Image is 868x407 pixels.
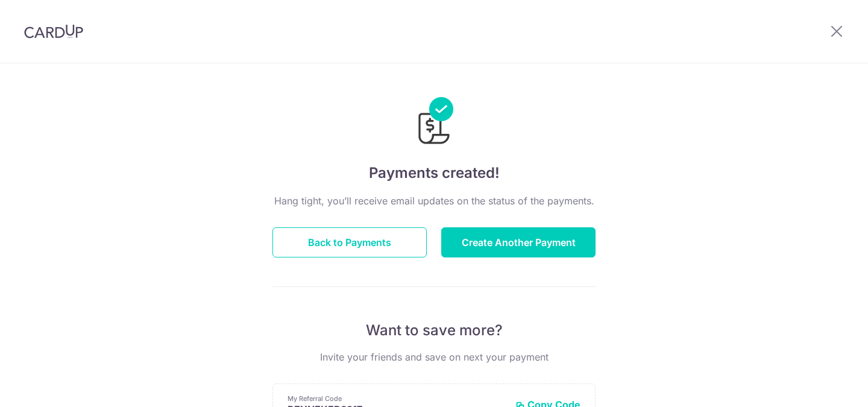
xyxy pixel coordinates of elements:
h4: Payments created! [272,162,596,184]
button: Create Another Payment [441,227,596,257]
p: Hang tight, you’ll receive email updates on the status of the payments. [272,194,596,208]
img: Payments [415,97,453,148]
p: My Referral Code [288,394,506,403]
p: Invite your friends and save on next your payment [272,350,596,364]
img: CardUp [24,24,83,39]
p: Want to save more? [272,321,596,340]
button: Back to Payments [272,227,427,257]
